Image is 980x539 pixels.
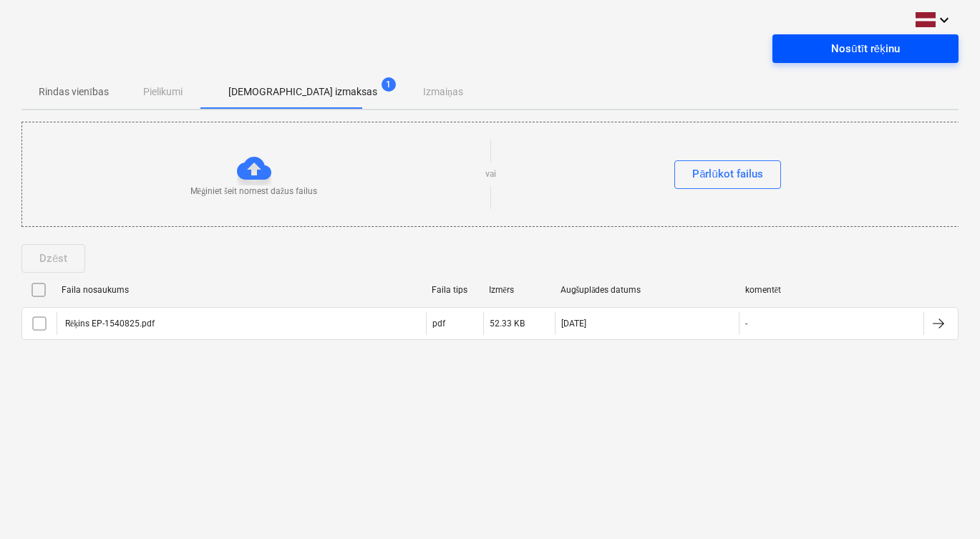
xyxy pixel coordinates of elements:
div: Faila tips [432,285,477,295]
div: 52.33 KB [490,319,525,329]
div: Rēķins EP-1540825.pdf [63,319,155,329]
div: komentēt [745,285,918,296]
p: [DEMOGRAPHIC_DATA] izmaksas [228,84,377,99]
div: Augšuplādes datums [561,285,734,296]
div: - [745,319,747,329]
div: Nosūtīt rēķinu [831,39,899,58]
div: pdf [432,319,445,329]
button: Pārlūkot failus [674,160,781,189]
p: Mēģiniet šeit nomest dažus failus [190,185,317,198]
div: Mēģiniet šeit nomest dažus failusvaiPārlūkot failus [21,122,960,227]
span: 1 [382,77,396,92]
div: Faila nosaukums [62,285,420,295]
i: keyboard_arrow_down [936,11,953,29]
button: Nosūtīt rēķinu [772,34,959,63]
div: Izmērs [489,285,549,296]
div: [DATE] [561,319,586,329]
p: Rindas vienības [39,84,109,99]
p: vai [485,168,496,180]
div: Pārlūkot failus [692,165,763,183]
